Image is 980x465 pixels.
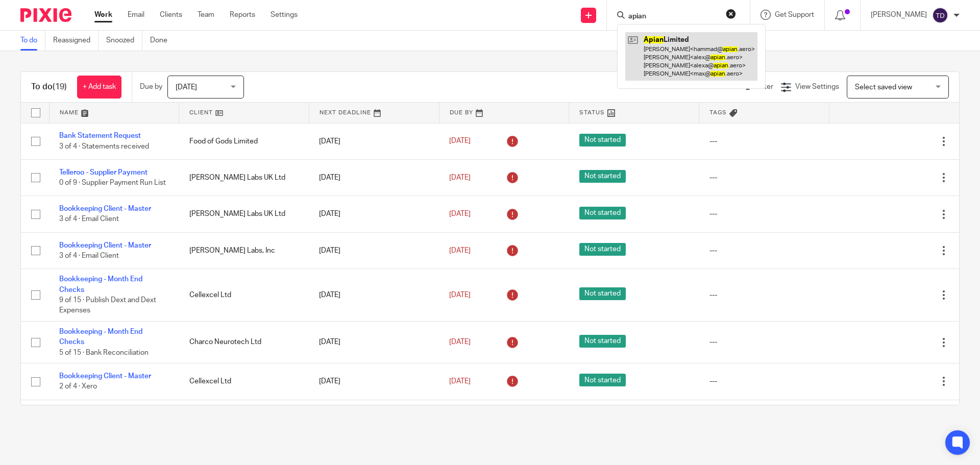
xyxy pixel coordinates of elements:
[309,196,439,232] td: [DATE]
[59,179,166,186] span: 0 of 9 · Supplier Payment Run List
[160,10,182,20] a: Clients
[449,378,471,385] span: [DATE]
[449,291,471,299] span: [DATE]
[579,243,626,256] span: Not started
[309,232,439,268] td: [DATE]
[179,269,309,322] td: Cellexcel Ltd
[449,174,471,181] span: [DATE]
[709,136,819,146] div: ---
[709,246,819,256] div: ---
[53,83,67,91] span: (19)
[59,143,149,150] span: 3 of 4 · Statements received
[128,10,144,20] a: Email
[449,138,471,145] span: [DATE]
[309,269,439,322] td: [DATE]
[709,173,819,183] div: ---
[709,337,819,347] div: ---
[179,321,309,363] td: Charco Neurotech Ltd
[59,252,119,259] span: 3 of 4 · Email Client
[709,110,727,115] span: Tags
[579,287,626,300] span: Not started
[627,12,719,21] input: Search
[179,123,309,159] td: Food of Gods Limited
[775,11,814,18] span: Get Support
[59,132,141,139] a: Bank Statement Request
[77,76,121,99] a: + Add task
[59,205,151,212] a: Bookkeeping Client - Master
[59,297,156,314] span: 9 of 15 · Publish Dext and Dext Expenses
[140,82,162,92] p: Due by
[579,335,626,348] span: Not started
[309,123,439,159] td: [DATE]
[932,7,948,23] img: svg%3E
[59,242,151,249] a: Bookkeeping Client - Master
[176,84,197,91] span: [DATE]
[709,376,819,386] div: ---
[53,31,99,51] a: Reassigned
[20,31,45,51] a: To do
[179,400,309,436] td: Clear Restoration Ltd
[106,31,142,51] a: Snoozed
[871,10,927,20] p: [PERSON_NAME]
[449,247,471,254] span: [DATE]
[20,8,71,22] img: Pixie
[150,31,175,51] a: Done
[726,9,736,19] button: Clear
[271,10,298,20] a: Settings
[59,169,148,176] a: Telleroo - Supplier Payment
[579,374,626,386] span: Not started
[309,363,439,400] td: [DATE]
[179,232,309,268] td: [PERSON_NAME] Labs, Inc
[230,10,255,20] a: Reports
[309,400,439,436] td: [DATE]
[795,83,839,90] span: View Settings
[855,84,912,91] span: Select saved view
[309,321,439,363] td: [DATE]
[579,134,626,146] span: Not started
[94,10,112,20] a: Work
[449,338,471,346] span: [DATE]
[179,196,309,232] td: [PERSON_NAME] Labs UK Ltd
[59,383,97,390] span: 2 of 4 · Xero
[579,170,626,183] span: Not started
[59,349,149,356] span: 5 of 15 · Bank Reconciliation
[59,216,119,223] span: 3 of 4 · Email Client
[709,290,819,300] div: ---
[449,210,471,217] span: [DATE]
[179,363,309,400] td: Cellexcel Ltd
[59,328,142,346] a: Bookkeeping - Month End Checks
[59,373,151,380] a: Bookkeeping Client - Master
[198,10,214,20] a: Team
[31,82,67,92] h1: To do
[309,159,439,195] td: [DATE]
[179,159,309,195] td: [PERSON_NAME] Labs UK Ltd
[579,207,626,219] span: Not started
[709,209,819,219] div: ---
[59,276,142,293] a: Bookkeeping - Month End Checks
